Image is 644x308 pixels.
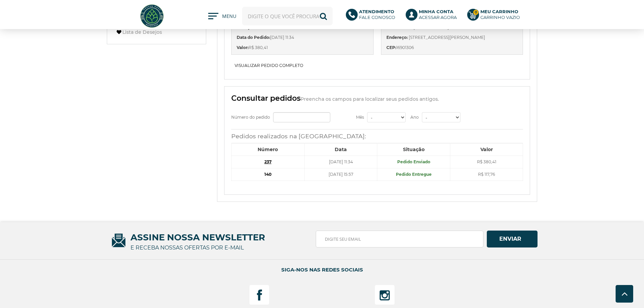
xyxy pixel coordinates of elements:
a: 140 [264,172,271,177]
input: Digite seu email [316,231,483,247]
span: MENU [222,13,235,23]
select: Mês [367,112,406,122]
a: Lista de Desejos [114,28,199,37]
span: [DATE] 11:34 [329,159,353,164]
span: 16901306 [396,45,414,50]
b: Pedido Enviado [397,159,430,164]
a: Minha ContaAcessar agora [406,9,460,24]
h3: Consultar pedidos [231,92,523,105]
b: Valor: [237,45,248,50]
b: Data do Pedido: [237,35,270,40]
h5: Número [234,146,302,153]
span: R$ 380,41 [248,45,268,50]
div: Carrinho Vazio [480,15,520,20]
p: Acessar agora [419,9,457,20]
a: Siga nos no Facebook [249,285,269,305]
span: ASSINE NOSSA NEWSLETTER [107,227,538,247]
select: Ano [422,112,460,122]
img: Hopfen Haus BrewShop [139,3,165,29]
span: [DATE] 11:34 [270,35,294,40]
span: Número do pedido [231,115,270,120]
b: Meu Carrinho [480,9,518,14]
p: Fale conosco [359,9,395,20]
strong: 0 [473,9,479,15]
a: 237 [264,159,271,164]
button: Assinar [487,231,538,247]
b: Atendimento [359,9,394,14]
b: Endereço: [386,35,408,40]
input: Número do pedido [273,112,330,122]
span: Mês [356,115,364,120]
a: AtendimentoFale conosco [346,9,399,24]
button: MENU [208,13,235,20]
h5: Data [307,146,375,153]
h4: Pedidos realizados na [GEOGRAPHIC_DATA]: [231,133,523,140]
span: [STREET_ADDRESS][PERSON_NAME] [409,35,485,40]
button: Buscar [314,7,333,25]
span: [DATE] 15:57 [329,172,353,177]
span: R$ 380,41 [477,159,496,164]
small: Preencha os campos para localizar seus pedidos antigos. [301,96,439,102]
a: Visualizar pedido completo [231,62,307,69]
span: R$ 117,76 [478,172,495,177]
h5: Valor [453,146,520,153]
button: buscar [465,113,498,122]
b: Minha Conta [419,9,453,14]
input: Digite o que você procura [242,7,333,25]
a: Siga nos no Instagram [375,285,395,305]
b: CEP: [386,45,396,50]
b: Pedido Entregue [396,172,432,177]
span: Ano [410,115,419,120]
h5: Situação [380,146,447,153]
p: e receba nossas ofertas por e-mail [130,243,244,253]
